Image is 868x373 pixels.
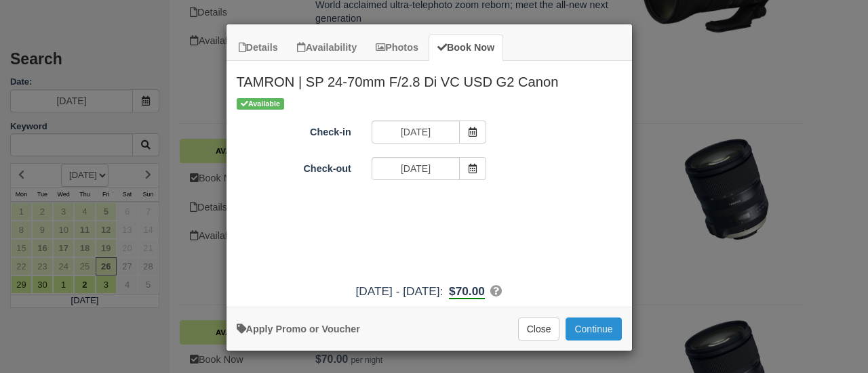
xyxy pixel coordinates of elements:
[288,35,366,61] a: Availability
[230,35,287,61] a: Details
[518,317,560,341] button: Close
[226,61,632,96] h2: TAMRON | SP 24-70mm F/2.8 Di VC USD G2 Canon
[237,98,285,110] span: Available
[226,120,361,139] label: Check-in
[226,157,361,176] label: Check-out
[226,283,632,300] div: :
[356,284,440,298] span: [DATE] - [DATE]
[226,61,632,300] div: Item Modal
[237,324,360,334] a: Apply Voucher
[367,35,427,61] a: Photos
[566,317,621,341] button: Add to Booking
[429,35,503,61] a: Book Now
[449,284,485,299] b: $70.00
